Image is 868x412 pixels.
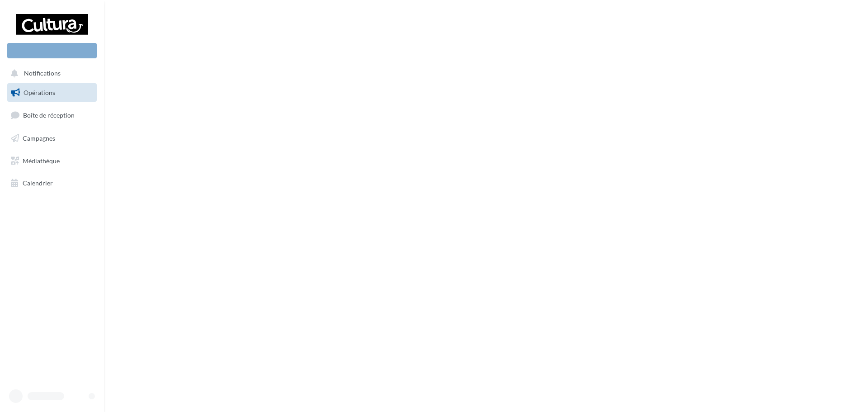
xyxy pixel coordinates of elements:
span: Boîte de réception [23,111,75,119]
span: Campagnes [23,134,55,142]
a: Boîte de réception [5,105,99,125]
span: Calendrier [23,179,53,187]
span: Notifications [24,70,61,77]
a: Médiathèque [5,152,99,170]
span: Médiathèque [23,156,60,164]
span: Opérations [24,89,55,96]
a: Opérations [5,83,99,102]
a: Campagnes [5,129,99,148]
div: Nouvelle campagne [7,43,97,58]
a: Calendrier [5,174,99,193]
